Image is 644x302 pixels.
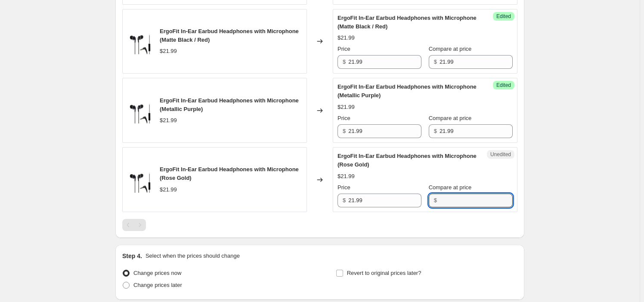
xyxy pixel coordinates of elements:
[127,28,153,54] img: 23-0091_HEA_shopPana_maincarousel_2048x2048_RP-TCM125-K_80x.jpg
[434,128,437,134] span: $
[337,184,350,191] span: Price
[434,197,437,203] span: $
[337,46,350,52] span: Price
[146,252,240,260] p: Select when the prices should change
[160,97,299,112] span: ErgoFit In-Ear Earbud Headphones with Microphone (Metallic Purple)
[160,116,177,125] div: $21.99
[127,167,153,193] img: 23-0091_HEA_shopPana_maincarousel_2048x2048_RP-TCM125-K_80x.jpg
[133,282,182,288] span: Change prices later
[337,172,355,181] div: $21.99
[347,270,421,276] span: Revert to original prices later?
[337,115,350,121] span: Price
[160,47,177,55] div: $21.99
[122,219,146,231] nav: Pagination
[429,46,472,52] span: Compare at price
[160,185,177,194] div: $21.99
[343,128,346,134] span: $
[496,82,511,89] span: Edited
[343,59,346,65] span: $
[337,15,477,30] span: ErgoFit In-Ear Earbud Headphones with Microphone (Matte Black / Red)
[429,115,472,121] span: Compare at price
[337,34,355,42] div: $21.99
[337,103,355,111] div: $21.99
[496,13,511,20] span: Edited
[122,252,142,260] h2: Step 4.
[160,166,299,181] span: ErgoFit In-Ear Earbud Headphones with Microphone (Rose Gold)
[429,184,472,191] span: Compare at price
[133,270,181,276] span: Change prices now
[434,59,437,65] span: $
[337,83,477,99] span: ErgoFit In-Ear Earbud Headphones with Microphone (Metallic Purple)
[127,98,153,123] img: 23-0091_HEA_shopPana_maincarousel_2048x2048_RP-TCM125-K_80x.jpg
[160,28,299,43] span: ErgoFit In-Ear Earbud Headphones with Microphone (Matte Black / Red)
[337,153,477,168] span: ErgoFit In-Ear Earbud Headphones with Microphone (Rose Gold)
[343,197,346,203] span: $
[490,151,511,158] span: Unedited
